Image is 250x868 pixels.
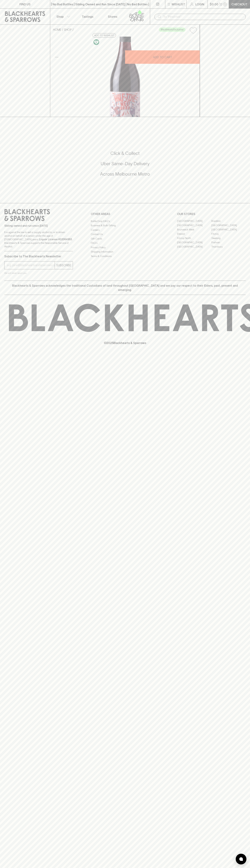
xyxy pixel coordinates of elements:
[211,219,246,223] a: Braddon
[53,28,61,31] a: HOME
[91,236,159,241] a: Gift Cards
[91,241,159,245] a: FAQ's
[39,238,72,241] strong: Liquor License #32064953
[56,263,71,267] p: SUBSCRIBE
[211,232,246,236] a: Fitzroy
[195,2,204,6] p: Login
[4,150,246,156] h5: Click & Collect
[91,254,159,258] a: Terms & Conditions
[4,171,246,177] h5: Across Melbourne Metro
[211,240,246,245] a: Prahran
[7,283,243,292] p: Blackhearts & Sparrows acknowledges the traditional Custodians of land throughout [GEOGRAPHIC_DAT...
[50,9,75,24] button: Shop
[210,2,218,6] p: $0.00
[91,228,159,232] a: Careers
[108,14,117,19] p: Stores
[93,39,99,45] img: Vegan
[163,14,243,20] input: Try "Pinot noir"
[4,161,246,167] h5: Uber Same-Day Delivery
[93,33,116,38] button: Add to wishlist
[159,28,185,31] span: Blackhearts Exclusive!
[177,223,211,228] a: [GEOGRAPHIC_DATA]
[239,857,243,861] img: bubble-icon
[4,230,73,248] p: It is against the law to sell or supply alcohol to, or to obtain alcohol on behalf of a person un...
[91,223,159,228] a: Business & Bulk Gifting
[50,37,200,117] img: 36433.png
[64,28,72,31] a: SHOP
[224,3,226,5] p: 0
[19,2,31,6] p: FIND US
[211,236,246,240] a: Geelong
[75,9,100,24] a: Tastings
[177,212,246,216] p: OUR STORES
[55,261,73,269] button: SUBSCRIBE
[211,228,246,232] a: [GEOGRAPHIC_DATA]
[177,236,211,240] a: Fitzroy North
[125,50,200,64] button: ADD TO CART
[91,245,159,250] a: Privacy Policy
[177,228,211,232] a: Brunswick West
[172,2,185,6] p: Wishlist
[93,38,100,46] a: Made without the use of any animal products.
[7,262,55,268] input: e.g. jane@blackheartsandsparrows.com.au
[177,219,211,223] a: [GEOGRAPHIC_DATA]
[91,212,159,216] p: OTHER AREAS
[188,26,198,35] button: Add to wishlist
[177,232,211,236] a: Elwood
[82,14,93,19] p: Tastings
[211,223,246,228] a: [GEOGRAPHIC_DATA]
[4,136,246,196] div: Call to action block
[91,219,159,223] a: Bottle Drop FAQ's
[4,224,73,228] p: Sibling owned and run since [DATE]
[56,14,64,19] p: Shop
[4,254,73,258] p: Subscribe to The Blackhearts Newsletter
[231,2,247,6] p: Checkout
[91,250,159,254] a: Shipping Information
[91,232,159,236] a: Contact Us
[100,9,125,24] a: Stores
[177,240,211,245] a: [GEOGRAPHIC_DATA]
[153,55,172,59] p: ADD TO CART
[211,245,246,249] a: Thornbury
[4,271,73,275] p: We will never spam you
[177,245,211,249] a: [GEOGRAPHIC_DATA]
